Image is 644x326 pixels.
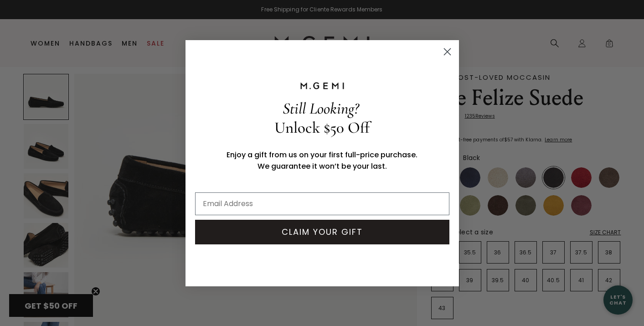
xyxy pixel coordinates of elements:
[227,150,417,171] span: Enjoy a gift from us on your first full-price purchase. We guarantee it won’t be your last.
[439,44,455,60] button: Close dialog
[274,118,370,137] span: Unlock $50 Off
[195,192,449,215] input: Email Address
[195,220,449,244] button: CLAIM YOUR GIFT
[299,82,345,90] img: M.GEMI
[283,99,359,118] span: Still Looking?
